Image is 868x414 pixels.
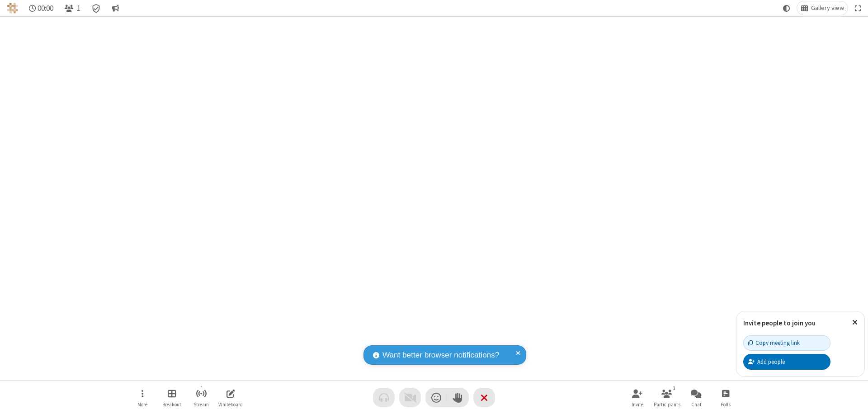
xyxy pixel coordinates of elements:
button: Send a reaction [425,388,447,407]
span: Chat [691,402,702,407]
button: Add people [743,354,830,369]
button: Video [399,388,421,407]
span: Invite [632,402,643,407]
button: Conversation [108,1,123,15]
button: Copy meeting link [743,335,830,351]
div: Copy meeting link [748,339,800,347]
span: 00:00 [38,4,53,13]
div: Meeting details Encryption enabled [88,1,105,15]
span: Participants [654,402,680,407]
img: QA Selenium DO NOT DELETE OR CHANGE [7,3,18,14]
button: Raise hand [447,388,469,407]
button: Using system theme [779,1,794,15]
span: Whiteboard [218,402,243,407]
div: 1 [670,384,678,392]
button: Open participant list [61,1,84,15]
span: Polls [721,402,731,407]
span: 1 [77,4,80,13]
button: Open participant list [653,385,680,410]
button: End or leave meeting [473,388,495,407]
span: Gallery view [811,5,844,12]
button: Open poll [712,385,739,410]
span: Breakout [162,402,181,407]
button: Invite participants (⌘+Shift+I) [624,385,651,410]
button: Open chat [683,385,710,410]
button: Audio problem - check your Internet connection or call by phone [373,388,395,407]
label: Invite people to join you [743,319,816,327]
button: Fullscreen [851,1,865,15]
button: Open shared whiteboard [217,385,244,410]
div: Timer [25,1,57,15]
button: Start streaming [188,385,215,410]
span: Want better browser notifications? [382,349,499,361]
span: Stream [193,402,209,407]
button: Change layout [797,1,848,15]
button: Manage Breakout Rooms [158,385,185,410]
button: Close popover [845,311,864,334]
span: More [137,402,147,407]
button: Open menu [129,385,156,410]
